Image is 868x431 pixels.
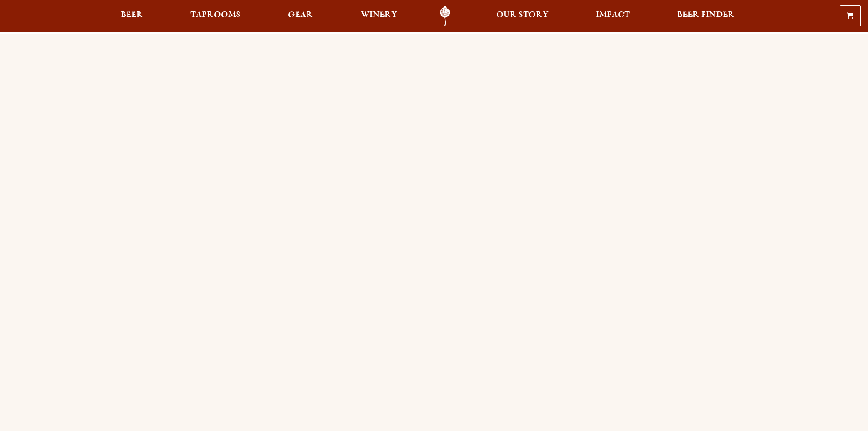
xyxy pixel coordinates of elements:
[190,11,241,19] span: Taprooms
[115,6,149,26] a: Beer
[361,11,397,19] span: Winery
[288,11,313,19] span: Gear
[490,6,555,26] a: Our Story
[677,11,734,19] span: Beer Finder
[185,6,247,26] a: Taprooms
[121,11,143,19] span: Beer
[428,6,462,26] a: Odell Home
[355,6,403,26] a: Winery
[596,11,630,19] span: Impact
[282,6,319,26] a: Gear
[671,6,740,26] a: Beer Finder
[496,11,549,19] span: Our Story
[590,6,636,26] a: Impact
